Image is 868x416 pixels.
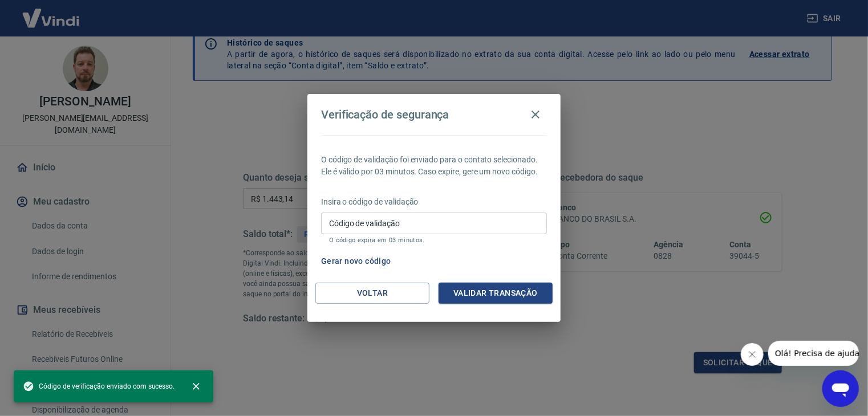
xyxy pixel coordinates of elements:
[23,381,175,392] span: Código de verificação enviado com sucesso.
[321,154,547,178] p: O código de validação foi enviado para o contato selecionado. Ele é válido por 03 minutos. Caso e...
[317,251,396,272] button: Gerar novo código
[321,108,449,121] h4: Verificação de segurança
[321,196,547,208] p: Insira o código de validação
[768,341,859,366] iframe: Mensagem da empresa
[822,370,859,407] iframe: Botão para abrir a janela de mensagens
[329,236,539,244] p: O código expira em 03 minutos.
[7,8,96,17] span: Olá! Precisa de ajuda?
[184,374,209,399] button: close
[439,283,553,304] button: Validar transação
[741,343,764,366] iframe: Fechar mensagem
[315,283,429,304] button: Voltar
